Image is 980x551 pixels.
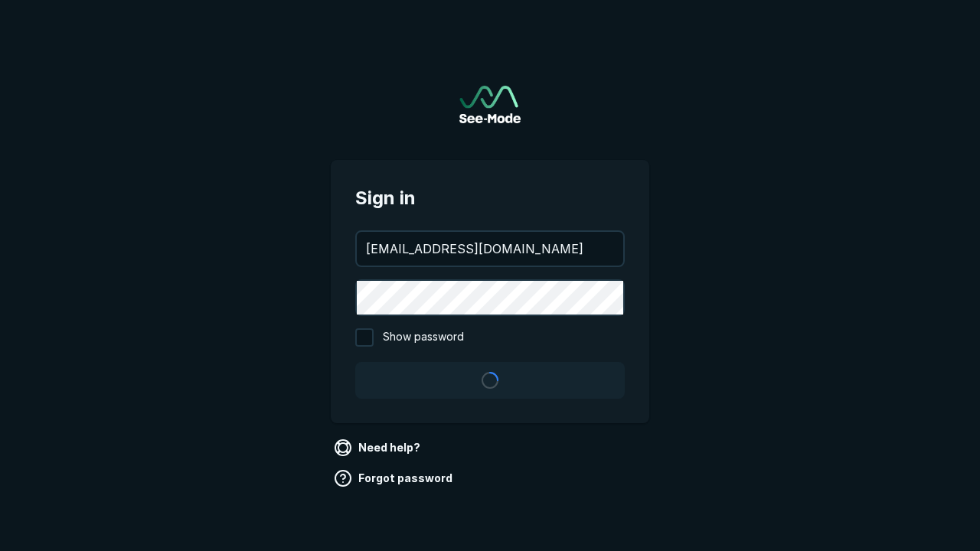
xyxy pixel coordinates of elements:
a: Need help? [331,435,426,460]
input: your@email.com [357,232,623,266]
span: Show password [383,328,464,347]
span: Sign in [355,184,625,212]
img: See-Mode Logo [459,86,521,123]
a: Forgot password [331,466,459,491]
a: Go to sign in [459,86,521,123]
